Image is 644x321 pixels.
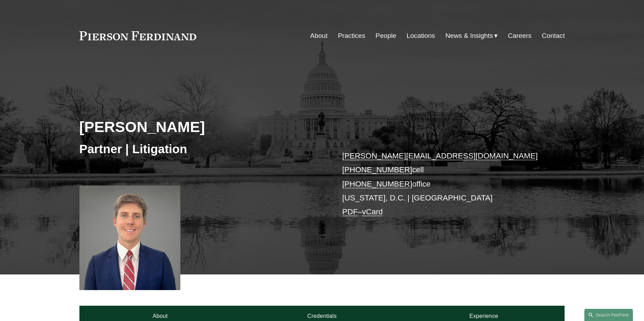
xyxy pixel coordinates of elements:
[342,165,412,174] a: [PHONE_NUMBER]
[445,29,498,42] a: folder dropdown
[445,30,493,42] span: News & Insights
[362,207,383,216] a: vCard
[79,118,322,136] h2: [PERSON_NAME]
[342,149,544,219] p: cell office [US_STATE], D.C. | [GEOGRAPHIC_DATA] –
[376,29,396,42] a: People
[406,29,435,42] a: Locations
[508,29,531,42] a: Careers
[584,309,633,321] a: Search this site
[310,29,327,42] a: About
[79,141,322,157] h3: Partner | Litigation
[542,29,565,42] a: Contact
[342,207,358,216] a: PDF
[342,180,412,188] a: [PHONE_NUMBER]
[342,151,538,160] a: [PERSON_NAME][EMAIL_ADDRESS][DOMAIN_NAME]
[338,29,365,42] a: Practices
